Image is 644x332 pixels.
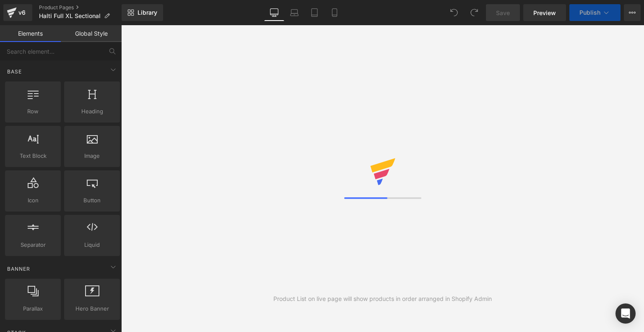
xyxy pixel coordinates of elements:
span: Save [496,8,510,17]
div: v6 [17,7,27,18]
button: Publish [569,4,621,21]
span: Banner [6,265,31,273]
span: Base [6,68,23,76]
span: Library [138,9,157,16]
span: Halti Full XL Sectional [39,13,101,19]
span: Icon [8,196,58,205]
a: Tablet [304,4,325,21]
a: New Library [122,4,163,21]
a: v6 [3,4,32,21]
span: Row [8,107,58,116]
span: Preview [533,8,556,17]
div: Open Intercom Messenger [615,303,636,324]
span: Heading [67,107,117,116]
a: Laptop [284,4,304,21]
span: Parallax [8,304,58,313]
a: Mobile [325,4,345,21]
span: Text Block [8,152,58,160]
span: Hero Banner [67,304,117,313]
a: Desktop [264,4,284,21]
button: Redo [466,4,483,21]
button: More [624,4,641,21]
button: Undo [446,4,462,21]
span: Button [67,196,117,205]
span: Separator [8,241,58,249]
span: Publish [579,9,600,16]
span: Image [67,152,117,160]
a: Preview [523,4,566,21]
div: Product List on live page will show products in order arranged in Shopify Admin [273,294,492,303]
a: Product Pages [39,4,122,11]
span: Liquid [67,241,117,249]
a: Global Style [61,25,122,42]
